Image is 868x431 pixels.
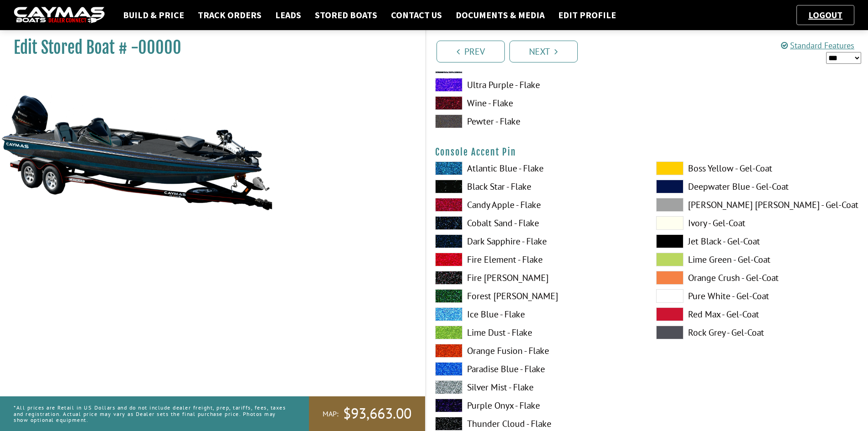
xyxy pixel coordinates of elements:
label: Jet Black - Gel-Coat [656,234,859,248]
a: MAP:$93,663.00 [309,396,425,431]
a: Standard Features [781,40,854,51]
p: *All prices are Retail in US Dollars and do not include dealer freight, prep, tariffs, fees, taxe... [14,400,288,427]
label: Pure White - Gel-Coat [656,289,859,303]
label: Forest [PERSON_NAME] [435,289,638,303]
a: Stored Boats [310,9,382,21]
label: Red Max - Gel-Coat [656,307,859,321]
a: Track Orders [193,9,266,21]
label: Fire [PERSON_NAME] [435,271,638,285]
label: Pewter - Flake [435,114,638,128]
label: Dark Sapphire - Flake [435,234,638,248]
label: Ivory - Gel-Coat [656,216,859,230]
label: [PERSON_NAME] [PERSON_NAME] - Gel-Coat [656,198,859,212]
label: Rock Grey - Gel-Coat [656,326,859,339]
label: Silver Mist - Flake [435,380,638,394]
label: Cobalt Sand - Flake [435,216,638,230]
label: Deepwater Blue - Gel-Coat [656,180,859,193]
label: Boss Yellow - Gel-Coat [656,161,859,175]
label: Ultra Purple - Flake [435,78,638,92]
img: caymas-dealer-connect-2ed40d3bc7270c1d8d7ffb4b79bf05adc795679939227970def78ec6f6c03838.gif [14,7,105,24]
a: Documents & Media [451,9,549,21]
a: Prev [437,41,505,62]
a: Edit Profile [554,9,621,21]
label: Lime Green - Gel-Coat [656,253,859,266]
label: Fire Element - Flake [435,253,638,266]
label: Purple Onyx - Flake [435,399,638,412]
label: Orange Crush - Gel-Coat [656,271,859,285]
a: Leads [271,9,306,21]
label: Atlantic Blue - Flake [435,161,638,175]
a: Build & Price [118,9,189,21]
label: Wine - Flake [435,96,638,110]
h4: Console Accent Pin [435,146,859,158]
label: Black Star - Flake [435,180,638,193]
label: Thunder Cloud - Flake [435,417,638,431]
label: Orange Fusion - Flake [435,344,638,358]
a: Next [509,41,578,62]
span: MAP: [323,409,339,419]
a: Contact Us [386,9,447,21]
label: Lime Dust - Flake [435,326,638,339]
label: Ice Blue - Flake [435,307,638,321]
span: $93,663.00 [343,404,411,423]
a: Logout [804,9,847,21]
h1: Edit Stored Boat # -00000 [14,37,402,58]
label: Candy Apple - Flake [435,198,638,212]
label: Paradise Blue - Flake [435,362,638,376]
